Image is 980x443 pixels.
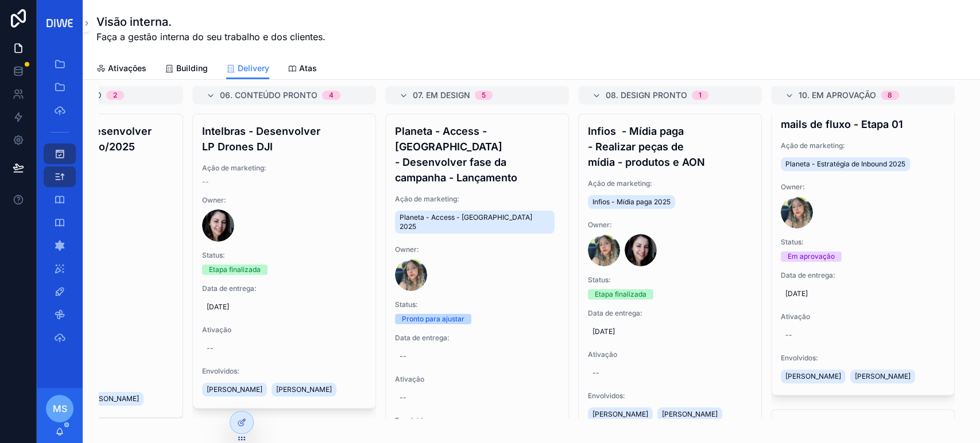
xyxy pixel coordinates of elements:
[699,91,702,100] div: 1
[44,16,76,30] img: App logo
[592,410,648,419] span: [PERSON_NAME]
[276,385,332,394] span: [PERSON_NAME]
[176,63,208,74] span: Building
[395,123,559,185] h4: Planeta - Access - [GEOGRAPHIC_DATA] - Desenvolver fase da campanha - Lançamento
[592,368,599,378] div: --
[202,196,366,205] span: Owner:
[165,58,208,81] a: Building
[781,182,945,192] span: Owner:
[400,393,406,402] div: --
[395,375,559,384] span: Ativação
[108,63,146,74] span: Ativações
[220,90,317,101] span: 06. Conteúdo pronto
[37,46,83,363] div: scrollable content
[96,30,326,44] span: Faça a gestão interna do seu trabalho e dos clientes.
[413,90,470,101] span: 07. Em design
[202,177,209,186] span: --
[400,213,550,231] span: Planeta - Access - [GEOGRAPHIC_DATA] 2025
[202,284,366,293] span: Data de entrega:
[202,251,366,260] span: Status:
[799,90,876,101] span: 10. Em aprovação
[96,58,146,81] a: Ativações
[238,63,269,74] span: Delivery
[202,164,366,173] span: Ação de marketing:
[592,197,671,207] span: Infios - Mídia paga 2025
[606,90,687,101] span: 08. Design pronto
[226,58,269,80] a: Delivery
[202,123,366,154] h4: Intelbras - Desenvolver LP Drones DJI
[202,367,366,376] span: Envolvidos:
[788,251,835,262] div: Em aprovação
[781,238,945,247] span: Status:
[207,302,362,312] span: [DATE]
[588,309,752,318] span: Data de entrega:
[400,352,406,361] div: --
[395,416,559,425] span: Envolvidos:
[482,91,486,100] div: 5
[209,265,261,275] div: Etapa finalizada
[588,275,752,285] span: Status:
[785,372,841,381] span: [PERSON_NAME]
[96,14,326,30] h1: Visão interna.
[395,195,559,204] span: Ação de marketing:
[329,91,334,100] div: 4
[207,385,262,394] span: [PERSON_NAME]
[771,76,955,395] a: Planeta - Estratégia de Inbound - Desenvolver e-mails de fluxo - Etapa 01Ação de marketing:Planet...
[855,372,911,381] span: [PERSON_NAME]
[588,220,752,230] span: Owner:
[785,331,792,340] div: --
[781,353,945,363] span: Envolvidos:
[781,312,945,321] span: Ativação
[781,141,945,150] span: Ação de marketing:
[395,245,559,254] span: Owner:
[395,300,559,309] span: Status:
[592,327,747,336] span: [DATE]
[588,350,752,359] span: Ativação
[402,314,464,324] div: Pronto para ajustar
[202,325,366,335] span: Ativação
[888,91,892,100] div: 8
[595,289,646,300] div: Etapa finalizada
[53,402,67,415] span: MS
[662,410,718,419] span: [PERSON_NAME]
[288,58,317,81] a: Atas
[785,160,905,169] span: Planeta - Estratégia de Inbound 2025
[781,271,945,280] span: Data de entrega:
[395,333,559,343] span: Data de entrega:
[113,91,117,100] div: 2
[192,114,376,409] a: Intelbras - Desenvolver LP Drones DJIAção de marketing:--Owner:Status:Etapa finalizadaData de ent...
[785,289,940,298] span: [DATE]
[588,391,752,401] span: Envolvidos:
[299,63,317,74] span: Atas
[207,344,214,353] div: --
[588,179,752,188] span: Ação de marketing:
[588,123,752,170] h4: Infios - Mídia paga - Realizar peças de mídia - produtos e AON
[83,394,139,403] span: [PERSON_NAME]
